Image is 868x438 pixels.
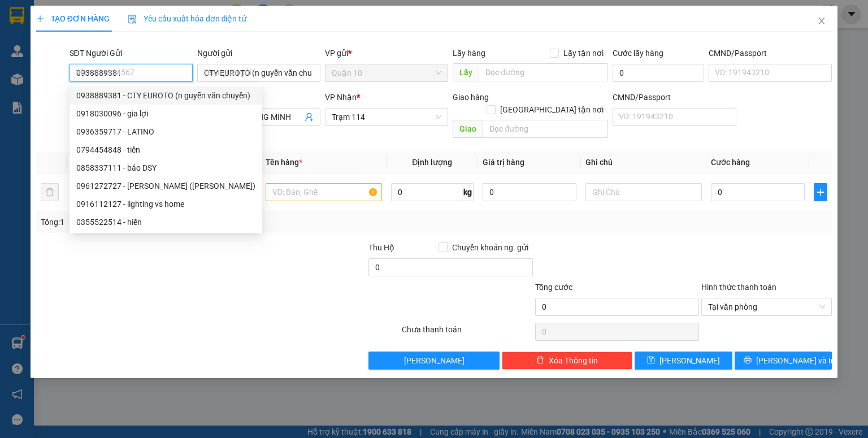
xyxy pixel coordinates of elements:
[659,354,720,367] span: [PERSON_NAME]
[711,158,750,167] span: Cước hàng
[756,354,835,367] span: [PERSON_NAME] và In
[453,49,485,58] span: Lấy hàng
[368,352,499,370] button: [PERSON_NAME]
[325,47,448,59] div: VP gửi
[535,283,572,292] span: Tổng cước
[453,120,483,138] span: Giao
[76,216,255,228] div: 0355522514 - hiển
[41,216,336,228] div: Tổng: 1
[496,103,608,116] span: [GEOGRAPHIC_DATA] tận nơi
[806,6,837,37] button: Close
[70,159,262,177] div: 0858337111 - bảo DSY
[559,47,608,59] span: Lấy tận nơi
[266,183,382,201] input: VD: Bàn, Ghế
[70,123,262,141] div: 0936359717 - LATINO
[325,93,357,102] span: VP Nhận
[36,15,44,23] span: plus
[448,241,533,254] span: Chuyển khoản ng. gửi
[70,86,262,105] div: 0938889381 - CTY EUROTO (n guyễn văn chuyển)
[70,105,262,123] div: 0918030096 - gia lợi
[709,47,832,59] div: CMND/Passport
[76,89,255,102] div: 0938889381 - CTY EUROTO (n guyễn văn chuyển)
[368,243,394,252] span: Thu Hộ
[70,195,262,213] div: 0916112127 - lighting vs home
[613,49,663,58] label: Cước lấy hàng
[814,188,827,197] span: plus
[814,183,827,201] button: plus
[401,323,533,343] div: Chưa thanh toán
[70,213,262,231] div: 0355522514 - hiển
[76,125,255,138] div: 0936359717 - LATINO
[36,14,110,23] span: TẠO ĐƠN HÀNG
[581,151,706,174] th: Ghi chú
[197,47,320,59] div: Người gửi
[76,162,255,174] div: 0858337111 - bảo DSY
[332,64,441,81] span: Quận 10
[613,91,736,103] div: CMND/Passport
[502,352,632,370] button: deleteXóa Thông tin
[549,354,598,367] span: Xóa Thông tin
[76,107,255,120] div: 0918030096 - gia lợi
[483,120,608,138] input: Dọc đường
[647,356,655,365] span: save
[404,354,465,367] span: [PERSON_NAME]
[70,47,193,59] div: SĐT Người Gửi
[76,180,255,192] div: 0961272727 - [PERSON_NAME] ([PERSON_NAME])
[483,158,524,167] span: Giá trị hàng
[479,63,608,81] input: Dọc đường
[701,283,776,292] label: Hình thức thanh toán
[585,183,702,201] input: Ghi Chú
[613,64,704,82] input: Cước lấy hàng
[744,356,752,365] span: printer
[817,16,826,25] span: close
[453,93,489,102] span: Giao hàng
[70,177,262,195] div: 0961272727 - MINH HUÊ (NGUYỄN HUY HOÀNG)
[536,356,544,365] span: delete
[735,352,832,370] button: printer[PERSON_NAME] và In
[305,112,314,122] span: user-add
[266,158,302,167] span: Tên hàng
[70,141,262,159] div: 0794454848 - tiến
[635,352,732,370] button: save[PERSON_NAME]
[76,198,255,210] div: 0916112127 - lighting vs home
[41,183,59,201] button: delete
[462,183,474,201] span: kg
[128,15,137,24] img: icon
[708,298,825,315] span: Tại văn phòng
[453,63,479,81] span: Lấy
[483,183,576,201] input: 0
[76,144,255,156] div: 0794454848 - tiến
[128,14,247,23] span: Yêu cầu xuất hóa đơn điện tử
[332,109,441,125] span: Trạm 114
[412,158,452,167] span: Định lượng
